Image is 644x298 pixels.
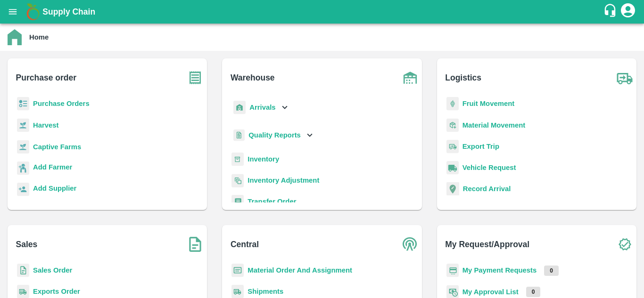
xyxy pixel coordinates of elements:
[544,266,559,276] p: 0
[231,97,290,118] div: Arrivals
[446,182,459,195] img: recordArrival
[398,66,422,89] img: warehouse
[613,66,636,89] img: truck
[249,104,275,111] b: Arrivals
[33,121,58,129] a: Harvest
[231,126,315,145] div: Quality Reports
[248,131,301,139] b: Quality Reports
[445,238,529,251] b: My Request/Approval
[445,71,481,84] b: Logistics
[231,153,244,166] img: whInventory
[446,118,459,132] img: material
[231,71,275,84] b: Warehouse
[33,163,72,171] b: Add Farmer
[183,66,207,89] img: purchase
[33,143,81,151] a: Captive Farms
[446,161,459,175] img: vehicle
[248,266,352,274] a: Material Order And Assignment
[33,266,72,274] a: Sales Order
[29,33,49,41] b: Home
[17,118,29,132] img: harvest
[526,287,541,297] p: 0
[33,183,76,196] a: Add Supplier
[613,233,636,256] img: check
[17,161,29,175] img: farmer
[603,3,619,20] div: customer-support
[24,2,42,21] img: logo
[462,100,515,107] a: Fruit Movement
[33,162,72,175] a: Add Farmer
[619,2,636,22] div: account of current user
[248,177,319,184] a: Inventory Adjustment
[462,143,499,150] a: Export Trip
[183,233,207,256] img: soSales
[8,29,22,45] img: home
[231,195,244,209] img: whTransfer
[17,264,29,277] img: sales
[42,7,95,16] b: Supply Chain
[231,174,244,187] img: inventory
[446,97,459,111] img: fruit
[462,121,526,129] a: Material Movement
[17,183,29,196] img: supplier
[446,140,459,153] img: delivery
[462,288,519,296] a: My Approval List
[33,185,76,192] b: Add Supplier
[33,288,80,295] a: Exports Order
[42,5,603,18] a: Supply Chain
[231,238,259,251] b: Central
[463,185,511,193] a: Record Arrival
[16,71,76,84] b: Purchase order
[2,1,24,23] button: open drawer
[16,238,38,251] b: Sales
[462,164,516,171] a: Vehicle Request
[248,198,296,205] a: Transfer Order
[398,233,422,256] img: central
[33,100,90,107] a: Purchase Orders
[248,155,279,163] a: Inventory
[17,97,29,111] img: reciept
[17,140,29,154] img: harvest
[462,266,537,274] a: My Payment Requests
[233,101,246,114] img: whArrival
[233,129,245,141] img: qualityReport
[231,264,244,277] img: centralMaterial
[446,264,459,277] img: payment
[248,288,283,295] a: Shipments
